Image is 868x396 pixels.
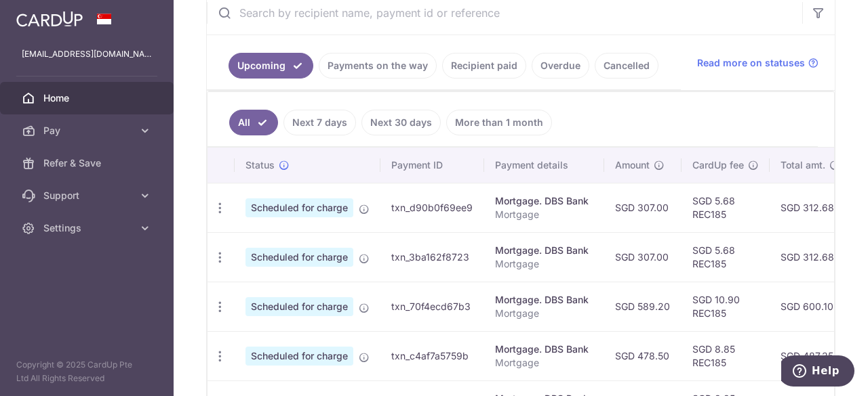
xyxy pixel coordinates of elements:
span: Pay [43,124,133,137]
a: Recipient paid [442,53,526,79]
span: Status [245,158,275,172]
td: SGD 312.68 [770,183,851,232]
div: Mortgage. DBS Bank [495,244,593,257]
a: Next 7 days [283,110,356,135]
span: Settings [43,221,133,235]
a: Next 30 days [361,110,441,135]
td: SGD 8.85 REC185 [682,331,770,380]
td: SGD 10.90 REC185 [682,282,770,331]
a: Cancelled [595,53,658,79]
span: Total amt. [781,158,825,172]
a: Overdue [532,53,589,79]
p: Mortgage [495,257,593,271]
p: Mortgage [495,307,593,320]
td: SGD 589.20 [604,282,682,331]
td: txn_c4af7a5759b [380,331,484,380]
span: Refer & Save [43,156,133,170]
div: Mortgage. DBS Bank [495,343,593,356]
td: SGD 478.50 [604,331,682,380]
span: Scheduled for charge [245,198,353,217]
td: SGD 5.68 REC185 [682,232,770,282]
span: Read more on statuses [697,56,805,70]
a: Upcoming [229,53,313,79]
span: Scheduled for charge [245,297,353,316]
th: Payment details [484,148,604,183]
th: Payment ID [380,148,484,183]
iframe: Opens a widget where you can find more information [781,355,854,389]
p: Mortgage [495,356,593,370]
a: More than 1 month [446,110,552,135]
td: txn_d90b0f69ee9 [380,183,484,232]
p: Mortgage [495,208,593,221]
td: txn_70f4ecd67b3 [380,282,484,331]
span: Scheduled for charge [245,347,353,366]
td: SGD 600.10 [770,282,851,331]
td: SGD 312.68 [770,232,851,282]
a: Read more on statuses [697,56,818,70]
div: Mortgage. DBS Bank [495,194,593,208]
td: SGD 307.00 [604,232,682,282]
a: Payments on the way [319,53,437,79]
img: CardUp [16,11,83,27]
div: Mortgage. DBS Bank [495,293,593,307]
span: CardUp fee [692,158,744,172]
td: SGD 487.35 [770,331,851,380]
a: All [229,110,278,135]
td: SGD 5.68 REC185 [682,183,770,232]
td: SGD 307.00 [604,183,682,232]
span: Support [43,189,133,202]
p: [EMAIL_ADDRESS][DOMAIN_NAME] [22,47,152,61]
span: Home [43,91,133,105]
span: Amount [615,158,650,172]
td: txn_3ba162f8723 [380,232,484,282]
span: Scheduled for charge [245,248,353,267]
